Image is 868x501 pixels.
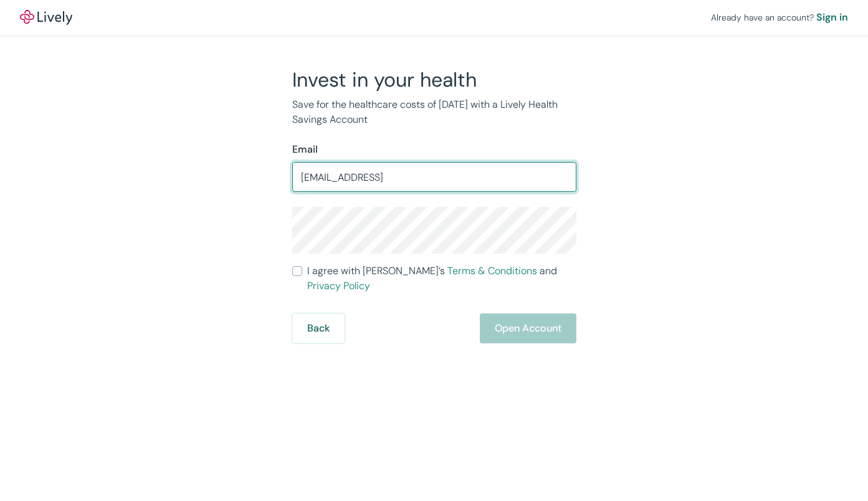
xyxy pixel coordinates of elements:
[711,10,848,25] div: Already have an account?
[292,313,345,343] button: Back
[20,10,72,25] img: Lively
[816,10,848,25] a: Sign in
[307,279,370,292] a: Privacy Policy
[307,264,576,293] span: I agree with [PERSON_NAME]’s and
[292,67,576,92] h2: Invest in your health
[292,97,576,127] p: Save for the healthcare costs of [DATE] with a Lively Health Savings Account
[292,142,318,157] label: Email
[447,264,537,277] a: Terms & Conditions
[20,10,72,25] a: LivelyLively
